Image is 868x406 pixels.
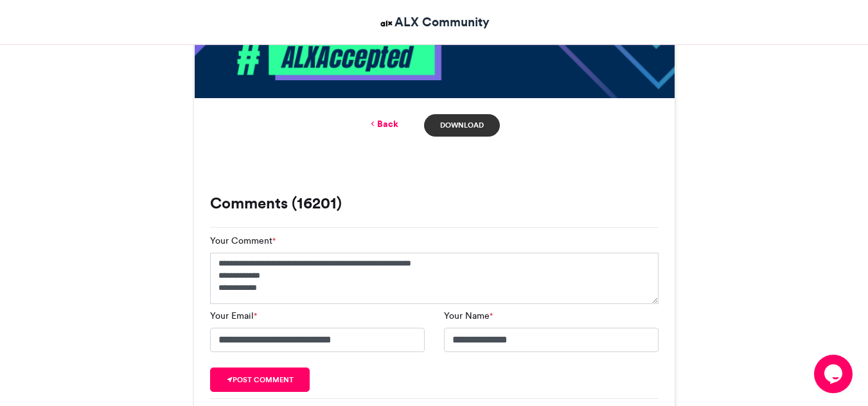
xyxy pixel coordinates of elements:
h3: Comments (16201) [210,196,659,211]
img: ALX Community [378,15,394,31]
iframe: chat widget [814,355,855,393]
a: ALX Community [378,13,490,31]
label: Your Name [444,309,493,323]
label: Your Comment [210,234,276,248]
a: Download [424,114,499,137]
a: Back [368,117,398,131]
label: Your Email [210,309,257,323]
button: Post comment [210,368,310,392]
